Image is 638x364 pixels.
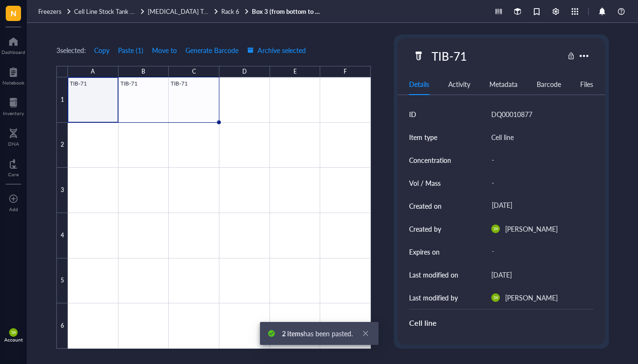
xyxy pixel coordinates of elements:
[247,43,306,58] button: Archive selected
[409,201,442,211] div: Created on
[94,46,109,54] span: Copy
[221,7,239,16] span: Rack 6
[487,197,590,214] div: [DATE]
[38,7,72,16] a: Freezers
[491,269,512,280] div: [DATE]
[185,43,239,58] button: Generate Barcode
[409,317,594,329] div: Cell line
[487,150,590,170] div: -
[3,95,24,116] a: Inventory
[9,206,18,212] div: Add
[493,296,497,300] span: SW
[282,329,303,338] b: 2 items
[362,330,369,337] span: close
[74,7,146,16] a: Cell Line Stock Tank ([MEDICAL_DATA])
[118,43,144,58] button: Paste (1)
[491,131,514,143] div: Cell line
[293,66,297,77] div: E
[91,66,95,77] div: A
[489,79,518,89] div: Metadata
[409,79,429,89] div: Details
[148,7,250,16] a: [MEDICAL_DATA] TankRack 6
[192,66,196,77] div: C
[487,243,590,260] div: -
[360,328,371,339] a: Close
[505,223,558,235] div: [PERSON_NAME]
[11,331,15,334] span: SW
[8,141,19,147] div: DNA
[3,110,24,116] div: Inventory
[148,7,213,16] span: [MEDICAL_DATA] Tank
[409,292,458,303] div: Last modified by
[38,7,62,16] span: Freezers
[8,156,19,177] a: Core
[151,43,177,58] button: Move to
[56,123,68,168] div: 2
[8,171,19,177] div: Core
[56,213,68,258] div: 4
[487,335,590,353] div: [DATE]
[152,46,177,54] span: Move to
[94,43,110,58] button: Copy
[74,7,184,16] span: Cell Line Stock Tank ([MEDICAL_DATA])
[1,34,25,55] a: Dashboard
[141,66,145,77] div: B
[409,178,441,188] div: Vol / Mass
[282,329,353,338] span: has been pasted.
[2,64,24,86] a: Notebook
[242,66,247,77] div: D
[409,246,440,257] div: Expires on
[185,46,238,54] span: Generate Barcode
[409,109,416,119] div: ID
[487,173,590,193] div: -
[1,49,25,55] div: Dashboard
[448,79,470,89] div: Activity
[537,79,561,89] div: Barcode
[56,45,86,55] div: 3 selected:
[247,46,306,54] span: Archive selected
[427,46,471,66] div: TIB-71
[491,108,532,120] div: DQ00010877
[56,258,68,304] div: 5
[8,126,19,147] a: DNA
[409,155,451,165] div: Concentration
[4,337,23,343] div: Account
[344,66,347,77] div: F
[56,168,68,213] div: 3
[252,7,324,16] a: Box 3 (from bottom to top)
[56,77,68,123] div: 1
[11,7,16,19] span: N
[2,80,24,86] div: Notebook
[56,303,68,349] div: 6
[409,132,437,142] div: Item type
[409,224,441,234] div: Created by
[493,227,497,231] span: SW
[580,79,593,89] div: Files
[409,269,458,280] div: Last modified on
[505,292,558,303] div: [PERSON_NAME]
